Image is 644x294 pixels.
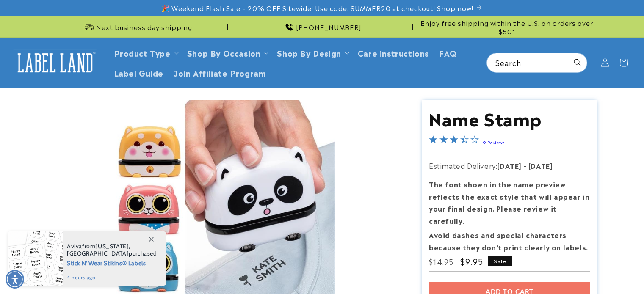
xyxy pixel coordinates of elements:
[429,159,590,172] p: Estimated Delivery:
[6,270,24,289] div: Accessibility Menu
[429,107,590,129] h1: Name Stamp
[358,48,429,58] span: Care instructions
[114,68,164,77] span: Label Guide
[174,68,266,77] span: Join Affiliate Program
[67,257,157,268] span: Stick N' Wear Stikins® Labels
[187,48,261,58] span: Shop By Occasion
[416,16,597,37] div: Announcement
[488,256,512,266] span: Sale
[296,23,362,31] span: [PHONE_NUMBER]
[460,256,484,267] span: $9.95
[434,43,462,63] a: FAQ
[232,16,413,37] div: Announcement
[497,160,522,170] strong: [DATE]
[560,258,636,286] iframe: Gorgias live chat messenger
[353,43,434,63] a: Care instructions
[568,53,587,72] button: Search
[429,179,589,225] strong: The font shown in the name preview reflects the exact style that will appear in your final design...
[114,47,171,58] a: Product Type
[67,250,129,257] span: [GEOGRAPHIC_DATA]
[109,63,169,82] a: Label Guide
[96,23,192,31] span: Next business day shipping
[109,43,182,63] summary: Product Type
[10,47,101,79] a: Label Land
[416,19,597,35] span: Enjoy free shipping within the U.S. on orders over $50*
[429,230,588,252] strong: Avoid dashes and special characters because they don’t print clearly on labels.
[277,47,341,58] a: Shop By Design
[67,243,157,257] span: from , purchased
[528,160,553,170] strong: [DATE]
[524,160,527,170] strong: -
[272,43,352,63] summary: Shop By Design
[95,242,129,250] span: [US_STATE]
[161,4,473,12] span: 🎉 Weekend Flash Sale – 20% OFF Sitewide! Use code: SUMMER20 at checkout! Shop now!
[47,16,228,37] div: Announcement
[429,256,454,267] s: $14.95
[67,242,82,250] span: Aviva
[439,48,457,58] span: FAQ
[182,43,272,63] summary: Shop By Occasion
[13,49,97,76] img: Label Land
[169,63,271,82] a: Join Affiliate Program
[67,274,157,281] span: 4 hours ago
[483,139,504,145] a: 9 Reviews
[429,136,479,146] span: 3.3-star overall rating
